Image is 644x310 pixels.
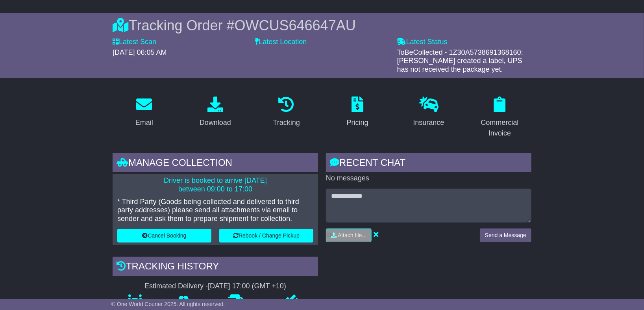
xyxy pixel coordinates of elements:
div: RECENT CHAT [326,153,531,174]
div: Insurance [413,117,444,128]
a: Email [130,94,158,131]
button: Send a Message [480,228,531,242]
div: Tracking [273,117,300,128]
label: Latest Scan [113,38,156,46]
p: Driver is booked to arrive [DATE] between 09:00 to 17:00 [117,176,313,193]
div: Pricing [347,117,368,128]
div: Manage collection [113,153,318,174]
button: Rebook / Change Pickup [219,229,313,243]
button: Cancel Booking [117,229,211,243]
div: Estimated Delivery - [113,282,318,291]
div: [DATE] 17:00 (GMT +10) [208,282,286,291]
a: Commercial Invoice [468,94,531,141]
div: Tracking history [113,257,318,278]
a: Download [194,94,236,131]
a: Insurance [408,94,449,131]
div: Commercial Invoice [473,117,526,139]
span: OWCUS646647AU [235,17,356,33]
p: * Third Party (Goods being collected and delivered to third party addresses) please send all atta... [117,198,313,223]
span: [DATE] 06:05 AM [113,48,167,56]
div: Email [135,117,153,128]
span: © One World Courier 2025. All rights reserved. [111,301,225,307]
a: Pricing [342,94,374,131]
label: Latest Status [397,38,448,46]
div: Download [200,117,231,128]
p: No messages [326,174,531,183]
div: Tracking Order # [113,17,531,34]
label: Latest Location [255,38,307,46]
span: ToBeCollected - 1Z30A5738691368160: [PERSON_NAME] created a label, UPS has not received the packa... [397,48,523,73]
a: Tracking [268,94,305,131]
